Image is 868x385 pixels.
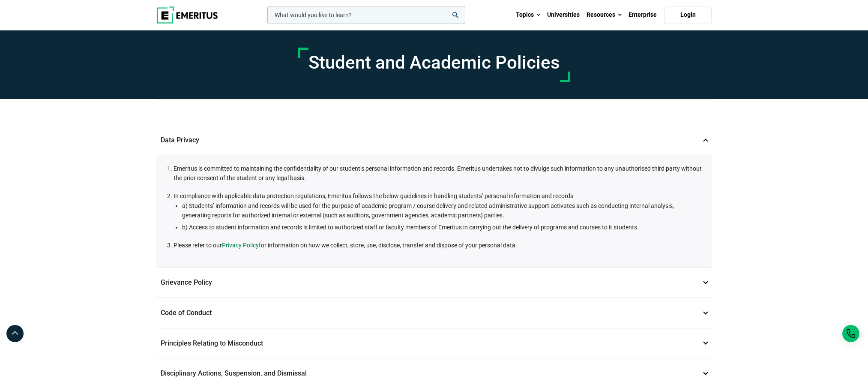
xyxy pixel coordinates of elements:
p: Code of Conduct [156,298,712,328]
input: woocommerce-product-search-field-0 [267,6,465,24]
h1: Student and Academic Policies [308,52,560,73]
p: Data Privacy [156,125,712,155]
li: b) Access to student information and records is limited to authorized staff or faculty members of... [182,223,703,232]
p: Grievance Policy [156,268,712,298]
li: Emeritus is committed to maintaining the confidentiality of our student’s personal information an... [174,164,703,183]
a: Privacy Policy [222,241,259,250]
li: Please refer to our for information on how we collect, store, use, disclose, transfer and dispose... [174,241,703,250]
p: Principles Relating to Misconduct [156,328,712,358]
li: In compliance with applicable data protection regulations, Emeritus follows the below guidelines ... [174,191,703,232]
a: Login [664,6,712,24]
li: a) Students’ information and records will be used for the purpose of academic program / course de... [182,201,703,220]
